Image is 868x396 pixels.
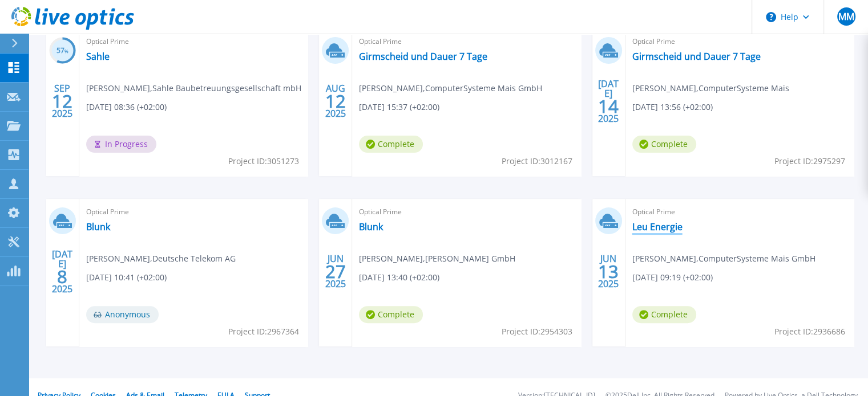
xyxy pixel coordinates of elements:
[325,96,346,106] span: 12
[632,221,683,232] a: Leu Energie
[228,155,299,168] span: Project ID: 3051273
[86,101,167,113] span: [DATE] 08:36 (+02:00)
[86,252,236,265] span: [PERSON_NAME] , Deutsche Telekom AG
[598,267,619,276] span: 13
[632,252,815,265] span: [PERSON_NAME] , ComputerSysteme Mais GmbH
[359,35,574,48] span: Optical Prime
[774,155,845,168] span: Project ID: 2975297
[86,136,156,153] span: In Progress
[359,271,439,284] span: [DATE] 13:40 (+02:00)
[502,155,572,168] span: Project ID: 3012167
[86,306,159,323] span: Anonymous
[502,325,572,338] span: Project ID: 2954303
[86,206,301,218] span: Optical Prime
[51,80,73,122] div: SEP 2025
[632,51,761,62] a: Girmscheid und Dauer 7 Tage
[325,80,346,122] div: AUG 2025
[598,101,619,111] span: 14
[86,51,110,62] a: Sahle
[325,267,346,276] span: 27
[64,48,68,54] span: %
[359,101,439,113] span: [DATE] 15:37 (+02:00)
[52,96,72,106] span: 12
[86,221,110,232] a: Blunk
[359,82,542,95] span: [PERSON_NAME] , ComputerSysteme Mais GmbH
[86,82,301,95] span: [PERSON_NAME] , Sahle Baubetreuungsgesellschaft mbH
[359,252,515,265] span: [PERSON_NAME] , [PERSON_NAME] GmbH
[597,251,619,292] div: JUN 2025
[359,136,423,153] span: Complete
[632,101,713,113] span: [DATE] 13:56 (+02:00)
[774,325,845,338] span: Project ID: 2936686
[359,51,487,62] a: Girmscheid und Dauer 7 Tage
[597,80,619,122] div: [DATE] 2025
[632,271,713,284] span: [DATE] 09:19 (+02:00)
[86,35,301,48] span: Optical Prime
[359,206,574,218] span: Optical Prime
[632,136,696,153] span: Complete
[359,221,383,232] a: Blunk
[49,44,76,58] h3: 57
[632,35,847,48] span: Optical Prime
[359,306,423,323] span: Complete
[632,306,696,323] span: Complete
[632,206,847,218] span: Optical Prime
[325,251,346,292] div: JUN 2025
[51,251,73,292] div: [DATE] 2025
[57,272,67,281] span: 8
[632,82,789,95] span: [PERSON_NAME] , ComputerSysteme Mais
[838,12,854,21] span: MM
[86,271,167,284] span: [DATE] 10:41 (+02:00)
[228,325,299,338] span: Project ID: 2967364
